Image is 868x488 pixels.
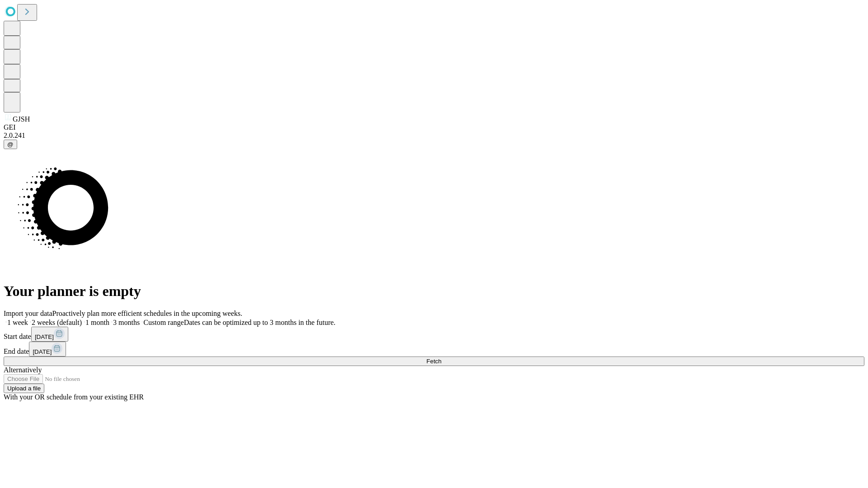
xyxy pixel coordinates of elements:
button: @ [4,140,17,149]
div: 2.0.241 [4,131,864,140]
span: Proactively plan more efficient schedules in the upcoming weeks. [52,310,242,317]
button: [DATE] [31,327,68,342]
div: GEI [4,123,864,131]
button: Upload a file [4,384,44,393]
div: End date [4,342,864,357]
span: 2 weeks (default) [32,319,82,326]
span: Dates can be optimized up to 3 months in the future. [184,319,335,326]
span: [DATE] [35,333,54,340]
span: With your OR schedule from your existing EHR [4,393,144,401]
span: 1 month [85,319,109,326]
button: Fetch [4,357,864,366]
span: 3 months [113,319,140,326]
span: GJSH [13,115,30,123]
button: [DATE] [29,342,66,357]
div: Start date [4,327,864,342]
span: Fetch [426,358,441,365]
span: Custom range [143,319,184,326]
span: [DATE] [33,348,52,355]
span: Alternatively [4,366,42,374]
h1: Your planner is empty [4,283,864,300]
span: 1 week [7,319,28,326]
span: @ [7,141,14,148]
span: Import your data [4,310,52,317]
